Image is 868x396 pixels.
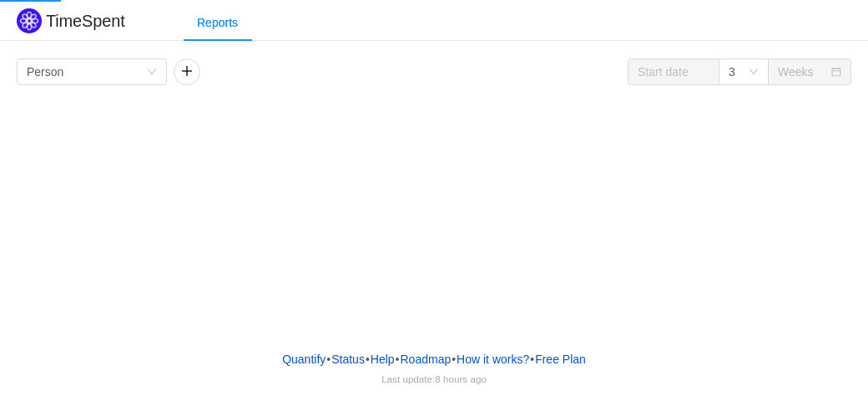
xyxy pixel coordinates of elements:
[400,347,452,372] a: Roadmap
[456,347,530,372] button: How it works?
[184,4,251,42] div: Reports
[366,353,370,366] span: •
[530,353,534,366] span: •
[17,8,42,33] img: Quantify logo
[370,347,396,372] a: Help
[331,347,366,372] a: Status
[749,67,759,79] i: icon: down
[381,373,487,384] span: Last update:
[778,59,814,84] div: Weeks
[628,58,719,85] input: Start date
[174,58,200,85] button: icon: plus
[27,59,63,84] div: Person
[452,353,456,366] span: •
[147,67,157,79] i: icon: down
[46,12,125,30] h2: TimeSpent
[396,353,400,366] span: •
[435,373,487,384] span: 8 hours ago
[534,347,587,372] button: Free Plan
[831,67,841,79] i: icon: calendar
[281,347,326,372] a: Quantify
[729,59,735,84] div: 3
[326,353,331,366] span: •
